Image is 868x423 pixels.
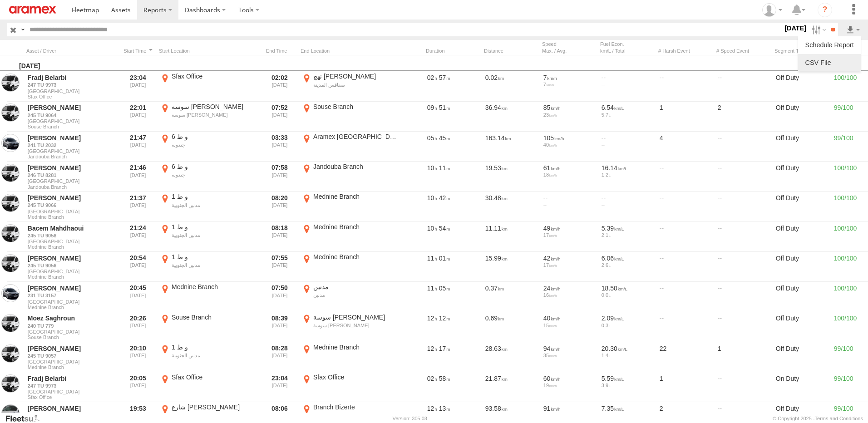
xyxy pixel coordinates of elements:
div: 0.69 [484,313,538,341]
a: Fradj Belarbi [28,74,116,82]
a: Moez Saghroun [28,314,116,322]
div: نهج [PERSON_NAME] [313,72,399,80]
div: Sfax Office [313,373,399,381]
div: Exited after selected date range [262,72,297,100]
label: [DATE] [783,23,808,33]
div: Entered prior to selected date range [121,253,155,281]
div: 28.63 [484,343,538,371]
span: 17 [439,345,450,352]
label: Click to View Event Location [301,133,400,161]
div: Entered prior to selected date range [121,343,155,371]
span: 05 [427,134,437,142]
span: 10 [427,194,437,202]
div: Ahmed Khanfir [759,3,785,17]
label: Click to View Event Location [159,343,259,371]
a: [PERSON_NAME] [28,194,116,202]
div: Souse Branch [313,103,399,111]
span: [GEOGRAPHIC_DATA] [28,239,116,244]
div: 2.09 [602,314,653,322]
label: Click to View Event Location [159,223,259,251]
div: سوسة [PERSON_NAME] [313,313,399,321]
label: Click to View Event Location [301,253,400,281]
div: Exited after selected date range [262,162,297,191]
div: 49 [543,224,595,232]
span: 02 [427,74,437,81]
div: 61 [543,164,595,172]
div: Click to Sort [262,48,297,54]
span: Filter Results to this Group [28,184,116,190]
div: Entered prior to selected date range [121,283,155,311]
span: Filter Results to this Group [28,244,116,250]
div: 2.6 [602,262,653,268]
div: Entered prior to selected date range [121,313,155,341]
div: و ط 1 [172,253,257,261]
div: Off Duty [774,192,829,221]
span: [GEOGRAPHIC_DATA] [28,359,116,364]
span: 10 [427,225,437,232]
div: و ط 1 [172,192,257,201]
div: 18 [543,172,595,177]
a: [PERSON_NAME] [28,164,116,172]
div: مدنين الجنوبية [172,352,257,359]
span: Filter Results to this Group [28,394,116,400]
div: 105 [543,134,595,142]
div: Jandouba Branch [313,162,399,171]
span: [GEOGRAPHIC_DATA] [28,118,116,124]
div: 40 [543,314,595,322]
label: Search Filter Options [808,23,828,36]
div: Exited after selected date range [262,373,297,401]
span: 11 [427,285,437,292]
span: [GEOGRAPHIC_DATA] [28,389,116,394]
div: 40 [543,142,595,148]
div: Off Duty [774,343,829,371]
div: Mednine Branch [313,223,399,231]
a: View Asset in Asset Management [1,374,20,393]
div: 2.1 [602,232,653,238]
span: 57 [439,74,450,81]
div: 19 [543,383,595,388]
label: Click to View Event Location [159,283,259,311]
div: شارع [PERSON_NAME] [172,403,257,411]
div: 17 [543,262,595,268]
span: [GEOGRAPHIC_DATA] [28,209,116,214]
div: 163.14 [484,133,538,161]
div: Exited after selected date range [262,133,297,161]
div: Version: 305.03 [393,416,427,421]
div: Click to Sort [484,48,538,54]
a: 247 TU 9973 [28,383,116,389]
a: View Asset in Asset Management [1,194,20,212]
div: Off Duty [774,162,829,191]
div: Souse Branch [172,313,257,321]
span: 05 [439,285,450,292]
span: Filter Results to this Group [28,274,116,280]
span: Filter Results to this Group [28,94,116,99]
div: Off Duty [774,313,829,341]
span: Filter Results to this Group [28,334,116,340]
div: 94 [543,344,595,353]
a: 245 TU 9057 [28,353,116,359]
div: مدنين الجنوبية [172,262,257,268]
span: 11 [427,255,437,262]
div: 5.7 [602,112,653,118]
div: صفاقس المدينة [313,82,399,88]
a: Bacem Mahdhaoui [28,224,116,232]
div: Exited after selected date range [262,223,297,251]
a: View Asset in Asset Management [1,103,20,122]
a: View Asset in Asset Management [1,254,20,272]
a: 234 TU 2628 [28,413,116,419]
div: Mednine Branch [313,343,399,351]
label: Click to View Event Location [301,283,400,311]
div: Off Duty [774,253,829,281]
div: 17 [543,232,595,238]
a: [PERSON_NAME] [28,103,116,112]
a: View Asset in Asset Management [1,344,20,363]
label: Click to View Event Location [159,72,259,100]
span: 01 [439,255,450,262]
div: جبل الجلود [172,413,257,419]
div: 85 [543,103,595,112]
div: 22 [658,343,713,371]
label: Click to View Event Location [159,373,259,401]
div: 5.59 [602,374,653,383]
div: Aramex [GEOGRAPHIC_DATA] [313,133,399,141]
div: سوسة [PERSON_NAME] [313,322,399,329]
